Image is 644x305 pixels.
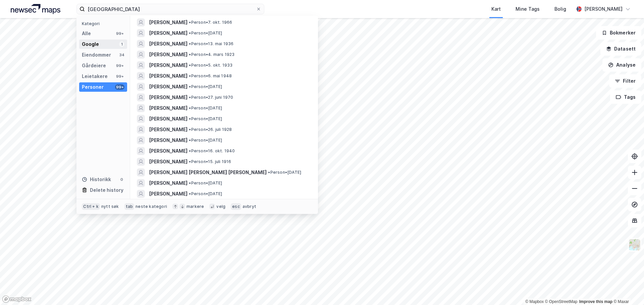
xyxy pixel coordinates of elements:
button: Analyse [602,58,641,72]
span: [PERSON_NAME] [149,190,187,198]
div: [PERSON_NAME] [584,5,623,13]
button: Bokmerker [596,26,641,40]
span: • [189,52,191,57]
div: 99+ [115,74,124,79]
span: • [189,148,191,153]
div: Mine Tags [516,5,540,13]
span: [PERSON_NAME] [149,115,187,123]
div: Ctrl + k [82,203,100,210]
span: [PERSON_NAME] [149,61,187,69]
span: [PERSON_NAME] [149,51,187,59]
span: Person • 26. juli 1928 [189,127,232,132]
span: • [189,159,191,164]
span: • [189,73,191,78]
div: neste kategori [136,204,167,209]
div: Delete history [90,186,123,194]
div: Alle [82,29,91,37]
a: OpenStreetMap [545,299,578,304]
div: Eiendommer [82,51,111,59]
span: [PERSON_NAME] [149,72,187,80]
img: logo.a4113a55bc3d86da70a041830d287a7e.svg [11,4,60,14]
div: Kart [491,5,501,13]
span: [PERSON_NAME] [149,147,187,155]
span: Person • [DATE] [189,30,222,36]
a: Mapbox homepage [2,295,32,303]
button: Datasett [600,42,641,56]
span: [PERSON_NAME] [149,83,187,91]
div: Bolig [554,5,566,13]
span: • [189,63,191,68]
iframe: Chat Widget [610,273,644,305]
span: [PERSON_NAME] [149,136,187,144]
span: Person • 16. okt. 1940 [189,148,235,154]
div: Gårdeiere [82,62,106,70]
div: tab [124,203,135,210]
div: Historikk [82,175,111,183]
div: Google [82,40,99,48]
span: • [189,105,191,110]
div: 34 [119,52,124,58]
span: [PERSON_NAME] [149,158,187,166]
span: Person • [DATE] [268,170,301,175]
span: Person • 4. mars 1923 [189,52,234,57]
span: • [189,127,191,132]
div: Kategori [82,21,127,26]
a: Improve this map [579,299,612,304]
span: • [189,41,191,46]
div: markere [186,204,204,209]
span: • [189,95,191,100]
span: [PERSON_NAME] [149,179,187,187]
span: Person • 13. mai 1936 [189,41,233,47]
span: [PERSON_NAME] [149,40,187,48]
div: 1 [119,42,124,47]
span: Person • [DATE] [189,138,222,143]
span: Person • [DATE] [189,105,222,111]
div: Leietakere [82,72,108,80]
div: 99+ [115,84,124,90]
span: Person • 6. mai 1948 [189,73,232,79]
span: • [189,116,191,121]
div: velg [216,204,225,209]
span: Person • [DATE] [189,180,222,186]
div: Personer [82,83,104,91]
span: • [268,170,270,175]
div: nytt søk [101,204,119,209]
span: Person • [DATE] [189,191,222,197]
img: Z [628,238,641,251]
input: Søk på adresse, matrikkel, gårdeiere, leietakere eller personer [85,4,256,14]
span: Person • 15. juli 1916 [189,159,231,164]
span: [PERSON_NAME] [149,18,187,26]
span: [PERSON_NAME] [PERSON_NAME] [PERSON_NAME] [149,168,267,176]
span: [PERSON_NAME] [149,29,187,37]
button: Filter [609,74,641,88]
div: 99+ [115,31,124,36]
span: Person • 27. juni 1970 [189,95,233,100]
div: avbryt [243,204,256,209]
span: Person • [DATE] [189,116,222,122]
span: • [189,191,191,196]
span: [PERSON_NAME] [149,93,187,101]
div: 99+ [115,63,124,68]
span: [PERSON_NAME] [149,126,187,134]
span: Person • 7. okt. 1966 [189,20,232,25]
div: 0 [119,177,124,182]
span: • [189,30,191,35]
div: esc [231,203,241,210]
span: • [189,180,191,185]
span: • [189,84,191,89]
span: Person • 5. okt. 1933 [189,63,232,68]
button: Tags [610,90,641,104]
span: • [189,20,191,25]
span: • [189,138,191,143]
span: Person • [DATE] [189,84,222,89]
a: Mapbox [525,299,544,304]
span: [PERSON_NAME] [149,104,187,112]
